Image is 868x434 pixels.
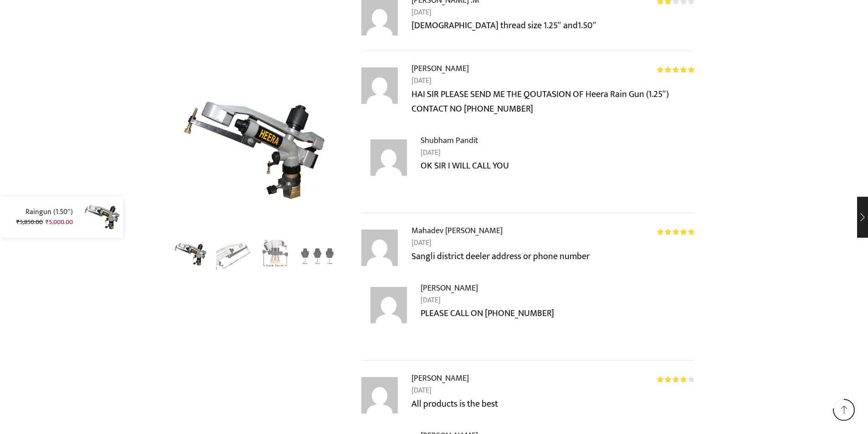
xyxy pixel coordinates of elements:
time: [DATE] [421,147,694,159]
time: [DATE] [411,385,694,397]
strong: [PERSON_NAME] [411,62,469,75]
li: 2 / 4 [214,237,252,273]
time: [DATE] [411,75,694,87]
li: 3 / 4 [257,237,294,273]
a: Adjestmen [257,237,294,275]
span: ₹ [46,217,49,227]
li: 1 / 4 [172,237,210,273]
li: 4 / 4 [298,237,336,273]
span: Rated out of 5 [657,66,694,73]
img: Heera Raingun 1.50 [172,235,210,273]
time: [DATE] [411,7,694,19]
div: Rated 5 out of 5 [657,66,694,73]
p: Sangli district deeler address or phone number [411,249,694,264]
time: [DATE] [421,295,694,306]
strong: Mahadev [PERSON_NAME] [411,224,503,237]
strong: [PERSON_NAME] [411,372,469,385]
span: Rated out of 5 [657,376,687,383]
div: Rated 5 out of 5 [657,229,694,235]
span: Rated out of 5 [657,229,694,235]
p: PLEASE CALL ON [PHONE_NUMBER] [421,306,694,321]
div: Rated 4 out of 5 [657,376,694,383]
a: Raingun (1.50″) [16,207,73,217]
img: Rain Gun Nozzle [298,237,336,275]
p: [DEMOGRAPHIC_DATA] thread size 1.25″ and1.50″ [411,18,694,33]
p: HAI SIR PLEASE SEND ME THE QOUTASION OF Heera Rain Gun (1.25″) CONTACT NO [PHONE_NUMBER] [411,87,694,116]
p: All products is the best [411,397,694,411]
bdi: 5,000.00 [46,217,73,227]
div: 1 / 4 [175,68,339,232]
span: ₹ [16,217,20,227]
p: OK SIR I WILL CALL YOU [421,158,694,173]
strong: Shubham Pandit [421,134,478,147]
a: outlet-screw [214,237,252,275]
time: [DATE] [411,237,694,249]
bdi: 5,850.00 [16,217,43,227]
img: Heera Raingun 1.50 [82,197,123,238]
strong: [PERSON_NAME] [421,281,478,295]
